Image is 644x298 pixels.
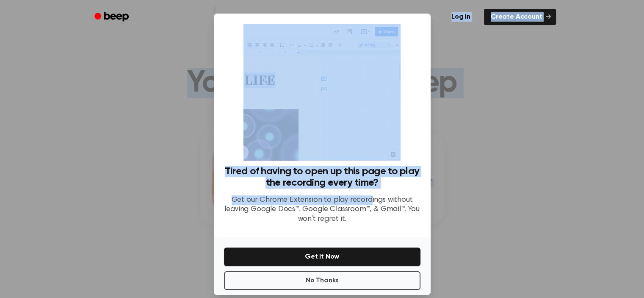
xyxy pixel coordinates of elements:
a: Beep [88,9,136,25]
a: Log in [443,7,479,27]
h3: Tired of having to open up this page to play the recording every time? [224,166,420,189]
p: Get our Chrome Extension to play recordings without leaving Google Docs™, Google Classroom™, & Gm... [224,195,420,224]
button: Get It Now [224,248,420,266]
a: Create Account [484,9,556,25]
img: Beep extension in action [243,24,401,161]
button: No Thanks [224,271,420,290]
